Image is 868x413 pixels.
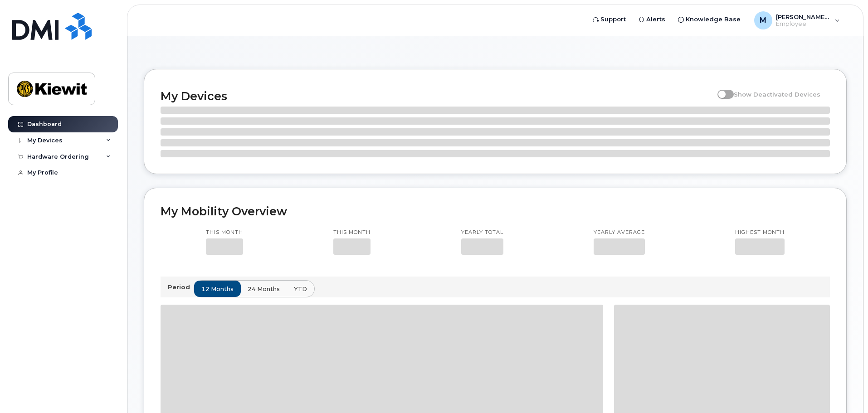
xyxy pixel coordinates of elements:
p: Yearly total [461,229,503,236]
span: YTD [294,285,307,293]
h2: My Mobility Overview [161,204,830,218]
input: Show Deactivated Devices [717,86,725,93]
span: 24 months [248,285,280,293]
p: This month [333,229,371,236]
p: This month [206,229,243,236]
p: Period [168,283,194,292]
span: Show Deactivated Devices [734,91,820,98]
p: Highest month [735,229,785,236]
h2: My Devices [161,89,713,103]
p: Yearly average [594,229,645,236]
